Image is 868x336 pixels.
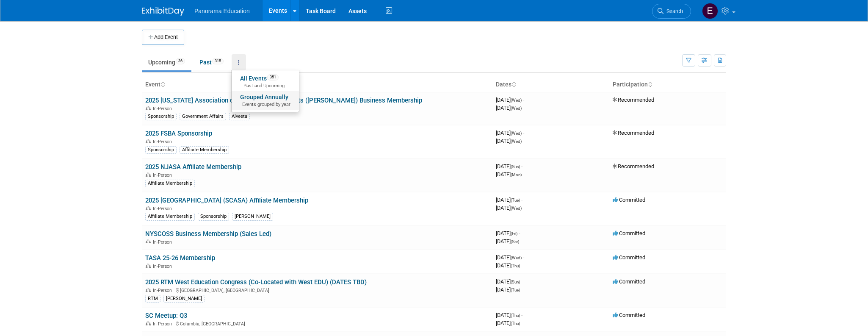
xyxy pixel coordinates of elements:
[496,205,522,211] span: [DATE]
[145,230,271,238] a: NYSCOSS Business Membership (Sales Led)
[145,278,367,286] a: 2025 RTM West Education Congress (Co-Located with West EDU) (DATES TBD)
[232,213,273,220] div: [PERSON_NAME]
[153,321,174,327] span: In-Person
[145,254,215,262] a: TASA 25-26 Membership
[145,295,160,303] div: RTM
[496,138,522,144] span: [DATE]
[511,288,520,292] span: (Tue)
[496,197,522,203] span: [DATE]
[511,231,517,236] span: (Fri)
[496,171,522,178] span: [DATE]
[613,254,645,261] span: Committed
[153,264,174,269] span: In-Person
[523,130,524,136] span: -
[511,131,522,136] span: (Wed)
[613,278,645,285] span: Committed
[511,255,522,260] span: (Wed)
[496,130,524,136] span: [DATE]
[652,4,691,19] a: Search
[193,54,230,70] a: Past315
[496,230,520,236] span: [DATE]
[145,180,195,187] div: Affiliate Membership
[145,146,177,154] div: Sponsorship
[153,288,174,293] span: In-Person
[145,163,241,171] a: 2025 NJASA Affiliate Membership
[145,320,489,327] div: Columbia, [GEOGRAPHIC_DATA]
[146,239,151,244] img: In-Person Event
[521,312,522,318] span: -
[142,7,184,16] img: ExhibitDay
[496,278,522,285] span: [DATE]
[153,206,174,211] span: In-Person
[153,172,174,178] span: In-Person
[153,139,174,144] span: In-Person
[240,101,290,108] span: Events grouped by year
[511,81,516,88] a: Sort by Start Date
[229,113,250,120] div: Alveeta
[146,321,151,325] img: In-Person Event
[153,239,174,245] span: In-Person
[232,72,299,91] a: All Events351 Past and Upcoming
[511,172,522,177] span: (Mon)
[496,97,524,103] span: [DATE]
[146,139,151,143] img: In-Person Event
[511,98,522,103] span: (Wed)
[194,8,250,14] span: Panorama Education
[519,230,520,236] span: -
[240,83,290,89] span: Past and Upcoming
[511,139,522,144] span: (Wed)
[496,312,522,318] span: [DATE]
[609,78,726,92] th: Participation
[146,206,151,210] img: In-Person Event
[663,8,683,14] span: Search
[496,254,524,261] span: [DATE]
[142,78,492,92] th: Event
[523,97,524,103] span: -
[511,280,520,284] span: (Sun)
[267,74,279,81] span: 351
[492,78,609,92] th: Dates
[613,312,645,318] span: Committed
[176,58,185,64] span: 36
[145,213,195,220] div: Affiliate Membership
[142,54,191,70] a: Upcoming36
[145,130,212,137] a: 2025 FSBA Sponsorship
[145,97,422,104] a: 2025 [US_STATE] Association of School Superintendents ([PERSON_NAME]) Business Membership
[146,288,151,292] img: In-Person Event
[613,130,654,136] span: Recommended
[146,264,151,268] img: In-Person Event
[521,197,522,203] span: -
[521,163,522,169] span: -
[496,320,520,326] span: [DATE]
[145,286,489,293] div: [GEOGRAPHIC_DATA], [GEOGRAPHIC_DATA]
[496,163,522,169] span: [DATE]
[496,105,522,111] span: [DATE]
[613,197,645,203] span: Committed
[511,206,522,211] span: (Wed)
[496,286,520,293] span: [DATE]
[198,213,229,220] div: Sponsorship
[146,172,151,177] img: In-Person Event
[180,146,229,154] div: Affiliate Membership
[702,3,718,19] img: External Events Calendar
[145,312,187,319] a: SC Meetup: Q3
[180,113,226,120] div: Government Affairs
[511,164,520,169] span: (Sun)
[613,97,654,103] span: Recommended
[146,106,151,110] img: In-Person Event
[511,313,520,318] span: (Thu)
[511,264,520,268] span: (Thu)
[145,113,177,120] div: Sponsorship
[163,295,205,303] div: [PERSON_NAME]
[145,197,308,204] a: 2025 [GEOGRAPHIC_DATA] (SCASA) Affiliate Membership
[511,106,522,111] span: (Wed)
[232,91,299,110] a: Grouped AnnuallyEvents grouped by year
[142,30,184,45] button: Add Event
[511,198,520,203] span: (Tue)
[496,262,520,269] span: [DATE]
[511,321,520,326] span: (Thu)
[153,106,174,111] span: In-Person
[521,278,522,285] span: -
[511,239,519,244] span: (Sat)
[648,81,652,88] a: Sort by Participation Type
